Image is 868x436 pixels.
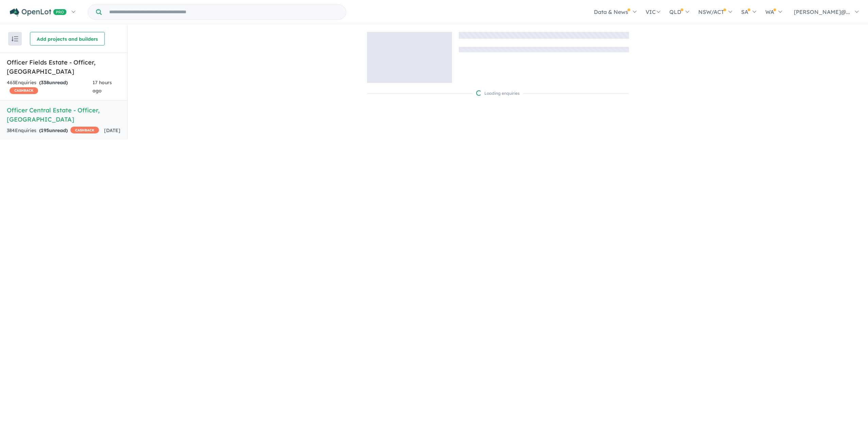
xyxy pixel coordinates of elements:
[7,127,99,135] div: 384 Enquir ies
[93,79,112,94] span: 17 hours ago
[476,90,520,97] div: Loading enquiries
[30,32,105,46] button: Add projects and builders
[39,79,68,86] strong: ( unread)
[41,79,49,86] span: 338
[39,127,68,133] strong: ( unread)
[7,79,93,95] div: 463 Enquir ies
[7,58,120,76] h5: Officer Fields Estate - Officer , [GEOGRAPHIC_DATA]
[12,36,18,41] img: sort.svg
[41,127,49,133] span: 195
[10,8,67,17] img: Openlot PRO Logo White
[104,127,120,133] span: [DATE]
[103,5,345,19] input: Try estate name, suburb, builder or developer
[7,106,120,124] h5: Officer Central Estate - Officer , [GEOGRAPHIC_DATA]
[10,87,38,94] span: CASHBACK
[794,8,850,15] span: [PERSON_NAME]@...
[70,127,99,133] span: CASHBACK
